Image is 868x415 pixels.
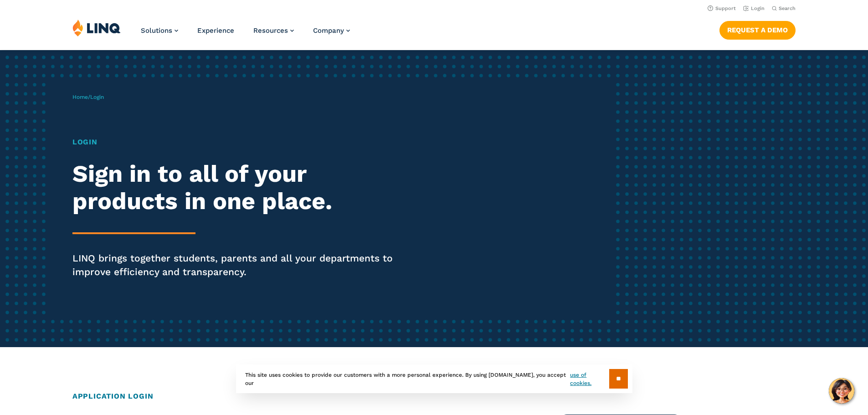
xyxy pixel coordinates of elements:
[141,26,178,35] a: Solutions
[313,26,350,35] a: Company
[72,94,104,100] span: /
[743,5,765,11] a: Login
[570,371,609,387] a: use of cookies.
[72,251,407,279] p: LINQ brings together students, parents and all your departments to improve efficiency and transpa...
[90,94,104,100] span: Login
[72,19,121,36] img: LINQ | K‑12 Software
[72,160,407,215] h2: Sign in to all of your products in one place.
[829,378,854,404] button: Hello, have a question? Let’s chat.
[197,26,234,35] a: Experience
[236,364,632,393] div: This site uses cookies to provide our customers with a more personal experience. By using [DOMAIN...
[253,26,294,35] a: Resources
[772,5,796,12] button: Open Search Bar
[72,94,88,100] a: Home
[719,21,796,39] a: Request a Demo
[779,5,796,11] span: Search
[253,26,288,35] span: Resources
[141,19,350,49] nav: Primary Navigation
[141,26,172,35] span: Solutions
[708,5,736,11] a: Support
[719,19,796,39] nav: Button Navigation
[72,137,407,148] h1: Login
[313,26,344,35] span: Company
